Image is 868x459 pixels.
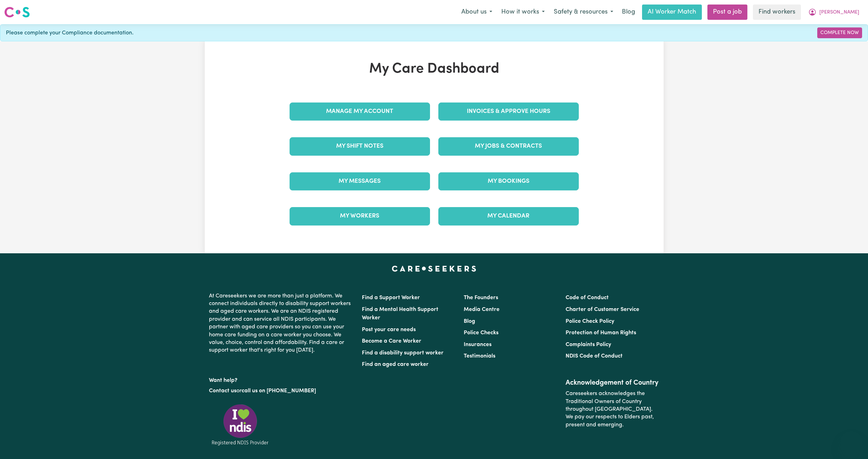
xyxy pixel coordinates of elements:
[464,342,492,347] a: Insurances
[566,387,659,432] p: Careseekers acknowledges the Traditional Owners of Country throughout [GEOGRAPHIC_DATA]. We pay o...
[464,353,495,359] a: Testimonials
[438,103,579,121] a: Invoices & Approve Hours
[290,137,430,155] a: My Shift Notes
[362,295,420,301] a: Find a Support Worker
[819,9,859,16] span: [PERSON_NAME]
[362,362,429,367] a: Find an aged care worker
[285,61,583,77] h1: My Care Dashboard
[438,207,579,225] a: My Calendar
[464,307,500,312] a: Media Centre
[753,5,801,20] a: Find workers
[464,319,475,324] a: Blog
[817,27,862,38] a: Complete Now
[209,374,354,384] p: Want help?
[497,5,549,19] button: How it works
[362,307,438,321] a: Find a Mental Health Support Worker
[290,207,430,225] a: My Workers
[566,330,636,336] a: Protection of Human Rights
[6,29,133,37] span: Please complete your Compliance documentation.
[4,4,30,20] a: Careseekers logo
[290,172,430,190] a: My Messages
[362,350,444,356] a: Find a disability support worker
[457,5,497,19] button: About us
[464,330,498,336] a: Police Checks
[618,5,639,20] a: Blog
[707,5,747,20] a: Post a job
[209,403,271,446] img: Registered NDIS provider
[840,431,862,453] iframe: Button to launch messaging window, conversation in progress
[642,5,702,20] a: AI Worker Match
[566,307,639,312] a: Charter of Customer Service
[362,338,421,344] a: Become a Care Worker
[566,353,623,359] a: NDIS Code of Conduct
[209,384,354,397] p: or
[804,5,864,19] button: My Account
[242,388,316,394] a: call us on [PHONE_NUMBER]
[392,266,476,271] a: Careseekers home page
[566,319,614,324] a: Police Check Policy
[566,379,659,387] h2: Acknowledgement of Country
[438,137,579,155] a: My Jobs & Contracts
[566,342,611,347] a: Complaints Policy
[566,295,609,301] a: Code of Conduct
[290,103,430,121] a: Manage My Account
[549,5,618,19] button: Safety & resources
[362,327,416,333] a: Post your care needs
[438,172,579,190] a: My Bookings
[209,388,236,394] a: Contact us
[464,295,498,301] a: The Founders
[4,6,30,18] img: Careseekers logo
[209,289,354,357] p: At Careseekers we are more than just a platform. We connect individuals directly to disability su...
